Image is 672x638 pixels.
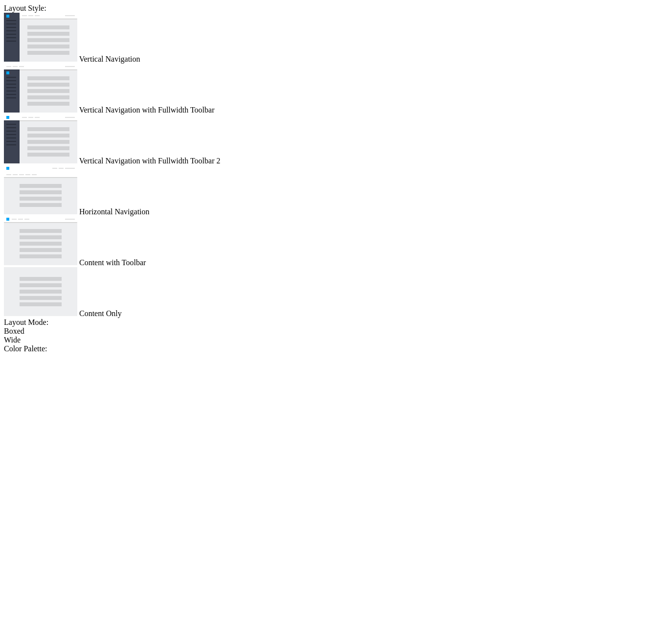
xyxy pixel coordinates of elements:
span: Vertical Navigation with Fullwidth Toolbar [79,106,215,114]
img: vertical-nav-with-full-toolbar-2.jpg [4,114,77,163]
div: Color Palette: [4,344,668,353]
md-radio-button: Vertical Navigation with Fullwidth Toolbar 2 [4,114,668,165]
span: Vertical Navigation with Fullwidth Toolbar 2 [79,157,221,165]
md-radio-button: Boxed [4,327,668,336]
md-radio-button: Content with Toolbar [4,216,668,267]
img: horizontal-nav.jpg [4,165,77,214]
span: Content with Toolbar [79,258,146,267]
md-radio-button: Wide [4,336,668,344]
md-radio-button: Vertical Navigation with Fullwidth Toolbar [4,64,668,114]
img: content-with-toolbar.jpg [4,216,77,265]
img: vertical-nav.jpg [4,13,77,62]
span: Horizontal Navigation [79,207,150,216]
md-radio-button: Content Only [4,267,668,318]
md-radio-button: Vertical Navigation [4,13,668,64]
img: content-only.jpg [4,267,77,316]
span: Content Only [79,309,122,318]
md-radio-button: Horizontal Navigation [4,165,668,216]
span: Vertical Navigation [79,55,140,63]
div: Layout Style: [4,4,668,13]
div: Layout Mode: [4,318,668,327]
img: vertical-nav-with-full-toolbar.jpg [4,64,77,113]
